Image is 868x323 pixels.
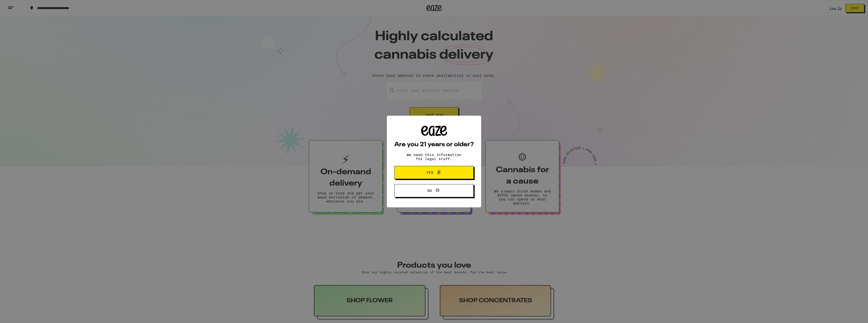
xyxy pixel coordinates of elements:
h2: Are you 21 years or older? [394,142,474,148]
p: We need this information for legal stuff. [402,153,466,161]
span: Yes [426,171,433,174]
button: Yes [394,166,474,179]
button: No [394,184,474,197]
span: No [427,189,432,192]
